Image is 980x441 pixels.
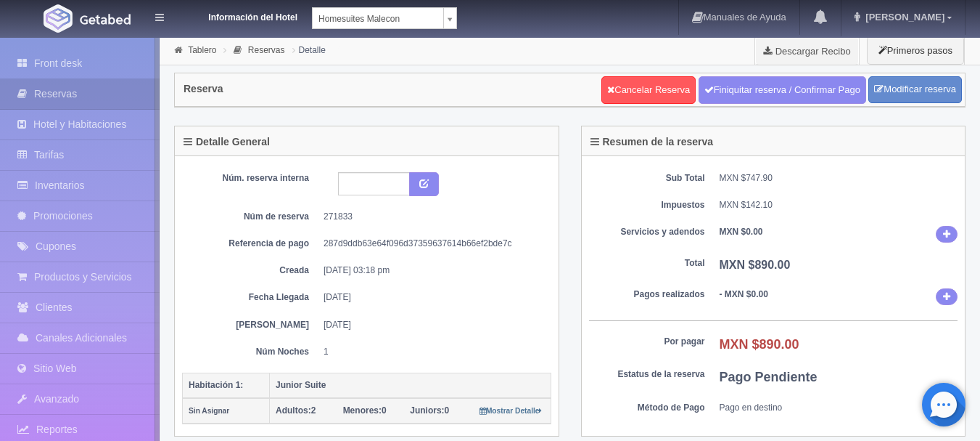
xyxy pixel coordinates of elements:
span: 2 [276,405,316,416]
a: Mostrar Detalle [479,405,543,416]
dd: 1 [324,346,540,358]
span: [PERSON_NAME] [862,12,944,23]
dt: Núm de reserva [193,211,309,223]
a: Descargar Recibo [755,36,859,65]
dt: Método de Pago [589,402,705,414]
b: MXN $890.00 [720,337,799,352]
small: Mostrar Detalle [479,407,543,415]
dt: [PERSON_NAME] [193,319,309,331]
dt: Referencia de pago [193,238,309,250]
a: Tablero [188,45,216,55]
a: Modificar reserva [868,76,962,103]
small: Sin Asignar [189,407,229,415]
dd: 287d9ddb63e64f096d37359637614b66ef2bde7c [324,238,540,250]
a: Homesuites Malecon [312,7,457,29]
dd: [DATE] [324,319,540,331]
button: Primeros pasos [867,36,964,65]
dd: [DATE] [324,291,540,304]
dt: Servicios y adendos [589,226,705,238]
dt: Información del Hotel [181,7,297,24]
b: - MXN $0.00 [720,289,768,299]
dt: Núm. reserva interna [193,172,309,185]
a: Finiquitar reserva / Confirmar Pago [699,76,866,104]
strong: Adultos: [276,405,311,416]
dt: Total [589,257,705,270]
dt: Estatus de la reserva [589,368,705,381]
strong: Menores: [343,405,382,416]
dd: Pago en destino [720,402,958,414]
dt: Fecha Llegada [193,291,309,304]
dt: Por pagar [589,336,705,348]
h4: Detalle General [184,137,270,147]
dt: Creada [193,264,309,277]
dd: MXN $747.90 [720,172,958,185]
dd: MXN $142.10 [720,199,958,211]
b: MXN $0.00 [720,227,763,237]
h4: Resumen de la reserva [590,137,714,147]
span: Homesuites Malecon [318,8,437,30]
dt: Sub Total [589,172,705,185]
b: MXN $890.00 [720,259,791,271]
dt: Núm Noches [193,346,309,358]
a: Reservas [248,45,285,55]
b: Habitación 1: [189,380,243,390]
li: Detalle [289,43,329,57]
img: Getabed [80,14,131,25]
b: Pago Pendiente [720,370,818,384]
dt: Pagos realizados [589,288,705,301]
dd: 271833 [324,211,540,223]
img: Getabed [44,4,73,33]
span: 0 [343,405,387,416]
dd: [DATE] 03:18 pm [324,264,540,277]
dt: Impuestos [589,199,705,211]
h4: Reserva [184,84,223,94]
strong: Juniors: [410,405,444,416]
a: Cancelar Reserva [601,76,696,104]
th: Junior Suite [270,373,551,398]
span: 0 [410,405,449,416]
